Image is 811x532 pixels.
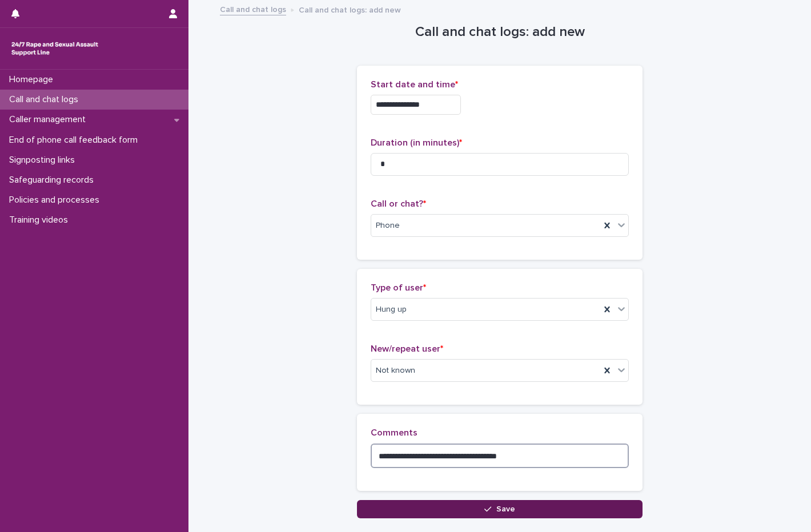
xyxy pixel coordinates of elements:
span: Type of user [371,283,426,292]
span: New/repeat user [371,344,443,353]
p: Policies and processes [5,195,109,205]
button: Save [357,500,643,518]
p: Caller management [5,114,95,125]
p: Call and chat logs [5,94,87,105]
p: End of phone call feedback form [5,135,147,146]
span: Call or chat? [371,199,426,208]
span: Phone [376,220,400,232]
span: Hung up [376,304,407,316]
p: Training videos [5,215,77,225]
p: Safeguarding records [5,175,103,186]
span: Comments [371,428,417,437]
span: Duration (in minutes) [371,138,462,147]
h1: Call and chat logs: add new [357,24,643,41]
span: Not known [376,365,415,377]
span: Start date and time [371,80,458,89]
span: Save [496,505,515,513]
p: Call and chat logs: add new [299,3,401,15]
p: Signposting links [5,155,84,166]
img: rhQMoQhaT3yELyF149Cw [9,37,101,60]
a: Call and chat logs [220,2,286,15]
p: Homepage [5,74,62,85]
